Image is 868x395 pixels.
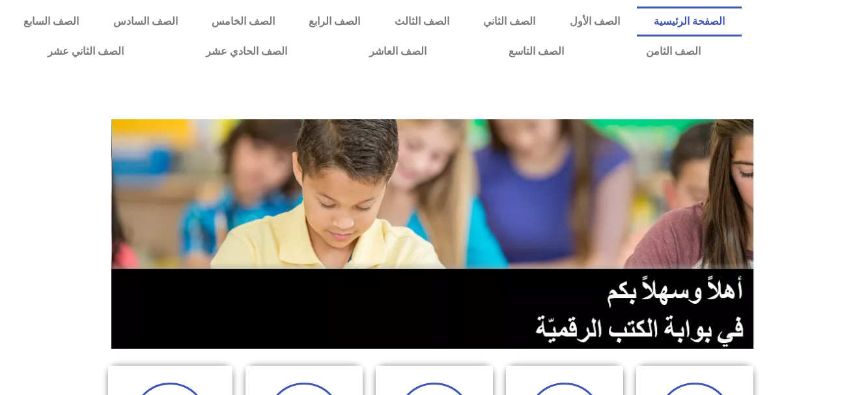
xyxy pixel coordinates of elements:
[195,7,292,37] a: الصف الخامس
[165,37,328,66] a: الصف الحادي عشر
[96,7,194,37] a: الصف السادس
[292,7,377,37] a: الصف الرابع
[7,37,165,66] a: الصف الثاني عشر
[378,7,466,37] a: الصف الثالث
[468,37,605,66] a: الصف التاسع
[328,37,468,66] a: الصف العاشر
[637,7,742,37] a: الصفحة الرئيسية
[605,37,742,66] a: الصف الثامن
[466,7,552,37] a: الصف الثاني
[552,7,636,37] a: الصف الأول
[7,7,96,37] a: الصف السابع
